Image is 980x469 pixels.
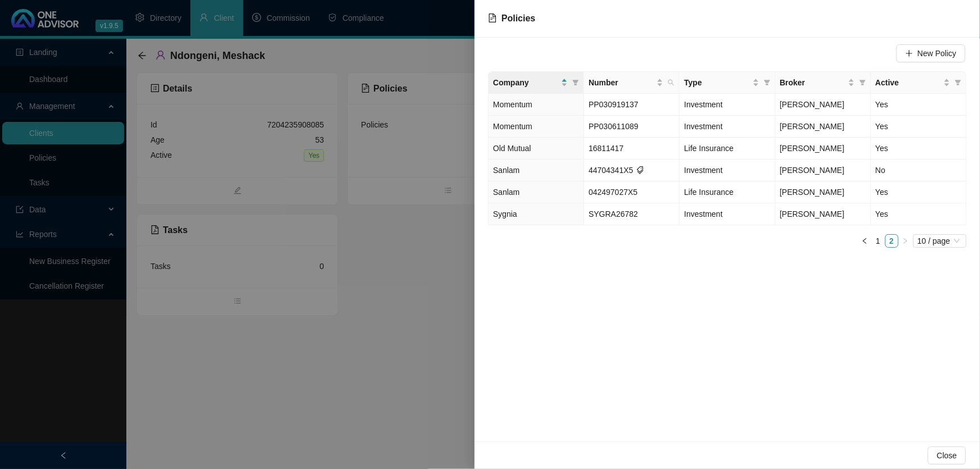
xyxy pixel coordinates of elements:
span: Policies [502,13,535,23]
td: Yes [871,203,967,225]
a: 2 [886,235,898,247]
span: search [666,74,677,91]
button: right [899,234,912,248]
span: Investment [684,210,722,218]
span: Investment [684,100,722,109]
span: Life Insurance [684,188,733,197]
span: left [862,238,868,244]
span: Type [684,76,750,89]
span: [PERSON_NAME] [780,210,845,218]
span: [PERSON_NAME] [780,188,845,197]
span: [PERSON_NAME] [780,166,845,175]
div: Page Size [913,234,967,248]
span: Life Insurance [684,144,733,153]
span: 16811417 [589,144,623,153]
span: 042497027X5 [589,188,637,197]
th: Broker [776,72,871,94]
span: 10 / page [918,235,962,247]
td: Yes [871,138,967,160]
span: Investment [684,166,722,175]
th: Active [871,72,967,94]
li: Next Page [899,234,912,248]
li: Previous Page [858,234,872,248]
span: [PERSON_NAME] [780,100,845,109]
span: Old Mutual [493,144,531,153]
span: Momentum [493,122,532,131]
button: New Policy [896,44,965,62]
td: No [871,160,967,181]
td: Yes [871,116,967,138]
span: Sanlam [493,188,519,197]
span: search [668,79,674,86]
span: filter [952,74,964,91]
td: Yes [871,181,967,203]
button: Close [928,447,966,465]
span: filter [859,79,866,86]
span: Sygnia [493,210,517,218]
span: filter [857,74,868,91]
span: Active [876,76,941,89]
span: filter [955,79,961,86]
span: SYGRA26782 [589,210,638,218]
span: filter [572,79,579,86]
li: 1 [872,234,885,248]
span: plus [905,49,913,57]
span: Broker [780,76,846,89]
span: Company [493,76,559,89]
button: left [858,234,872,248]
td: 44704341X5 [584,160,680,181]
span: filter [570,74,581,91]
span: [PERSON_NAME] [780,144,845,153]
span: file-text [488,13,497,22]
th: Number [584,72,680,94]
span: Sanlam [493,166,519,175]
span: filter [764,79,771,86]
span: Close [937,449,957,462]
td: Yes [871,94,967,116]
span: tags [636,166,644,174]
li: 2 [885,234,899,248]
span: Investment [684,122,722,131]
span: PP030919137 [589,100,639,109]
span: New Policy [918,47,956,60]
a: 1 [872,235,885,247]
span: [PERSON_NAME] [780,122,845,131]
th: Type [680,72,775,94]
span: Momentum [493,100,532,109]
span: PP030611089 [589,122,639,131]
span: right [902,238,909,244]
span: Number [589,76,654,89]
span: filter [762,74,773,91]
